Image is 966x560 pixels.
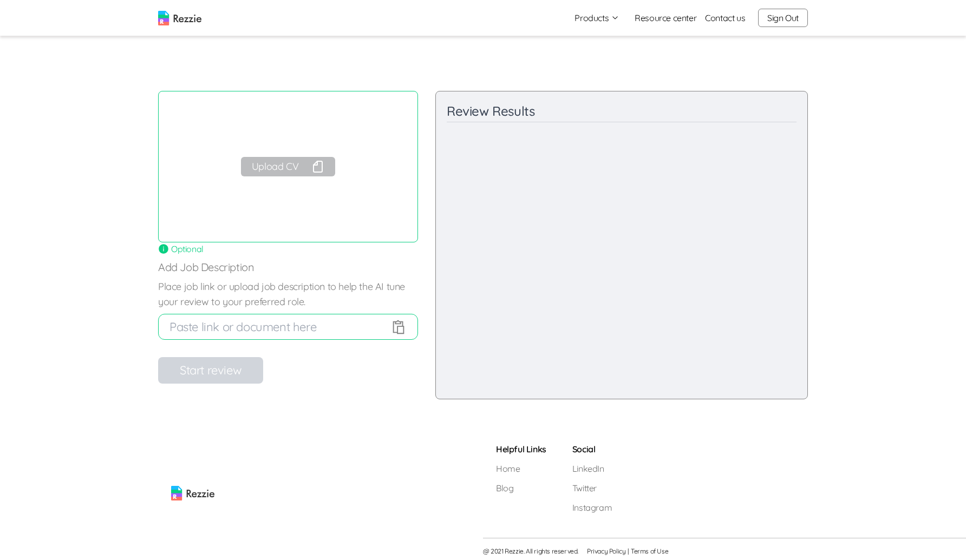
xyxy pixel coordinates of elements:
button: Start review [158,357,263,384]
p: Add Job Description [158,260,418,275]
h5: Helpful Links [496,443,546,456]
img: rezzie logo [171,443,214,500]
a: Contact us [705,11,745,24]
button: Sign Out [758,9,808,27]
label: Place job link or upload job description to help the AI tune your review to your preferred role. [158,279,418,309]
div: Review Results [447,102,797,122]
a: Resource center [635,11,696,24]
a: Privacy Policy [587,547,625,556]
h5: Social [572,443,612,456]
a: Instagram [572,501,612,514]
button: Upload CV [241,157,335,176]
a: Twitter [572,482,612,495]
a: Blog [496,482,546,495]
span: | [628,547,629,556]
a: Terms of Use [631,547,668,556]
a: Home [496,462,546,475]
span: @ 2021 Rezzie. All rights reserved. [483,547,578,556]
button: Products [575,11,619,24]
div: Optional [158,242,418,255]
a: LinkedIn [572,462,612,475]
img: logo [158,11,201,25]
input: Paste link or document here [169,314,390,339]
